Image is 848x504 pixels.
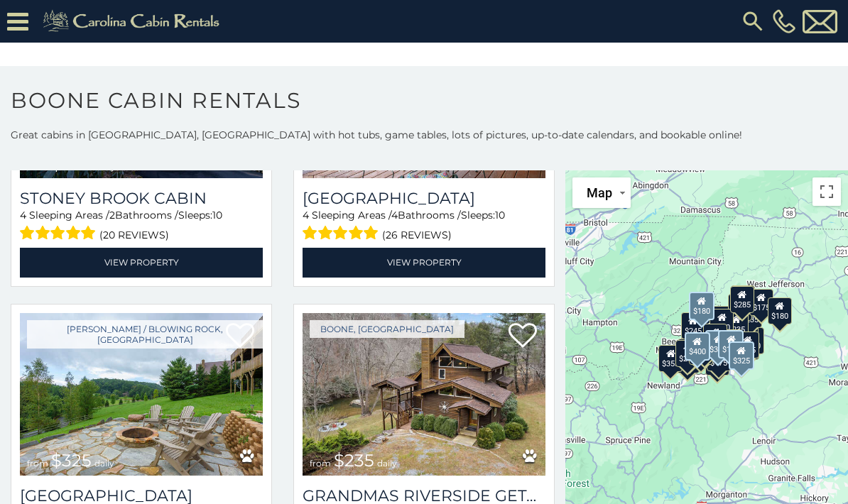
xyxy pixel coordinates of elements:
[718,330,744,358] div: $185
[572,177,631,208] button: Change map style
[709,306,733,333] div: $260
[51,450,92,471] span: $325
[769,9,799,33] a: [PHONE_NUMBER]
[377,161,397,172] span: daily
[729,341,754,370] div: $325
[303,248,545,277] a: View Property
[730,286,754,313] div: $285
[495,209,505,221] span: 10
[303,189,545,208] h3: Sleepy Valley Hideaway
[27,320,263,349] a: [PERSON_NAME] / Blowing Rock, [GEOGRAPHIC_DATA]
[27,458,48,469] span: from
[27,161,48,172] span: from
[20,189,263,208] a: Stoney Brook Cabin
[303,313,545,476] a: Grandmas Riverside Getaway from $235 daily
[703,324,727,351] div: $180
[658,345,683,372] div: $355
[310,320,464,338] a: Boone, [GEOGRAPHIC_DATA]
[303,208,545,244] div: Sleeping Areas / Bathrooms / Sleeps:
[710,309,734,336] div: $230
[310,458,331,469] span: from
[303,189,545,208] a: [GEOGRAPHIC_DATA]
[20,313,263,476] img: Blackberry Lodge
[94,458,114,469] span: daily
[36,7,232,35] img: Khaki-logo.png
[675,340,700,367] div: $270
[20,208,263,244] div: Sleeping Areas / Bathrooms / Sleeps:
[303,313,545,476] img: Grandmas Riverside Getaway
[99,226,169,244] span: (20 reviews)
[212,209,222,221] span: 10
[812,177,841,206] button: Toggle fullscreen view
[334,450,374,471] span: $235
[20,248,263,277] a: View Property
[20,313,263,476] a: Blackberry Lodge from $325 daily
[719,329,743,356] div: $150
[689,292,714,320] div: $180
[509,322,537,351] a: Add to favorites
[685,332,710,361] div: $400
[587,185,612,200] span: Map
[377,458,397,469] span: daily
[740,9,766,34] img: search-regular.svg
[391,209,398,221] span: 4
[310,161,331,172] span: from
[681,312,705,339] div: $245
[109,209,115,221] span: 2
[382,226,452,244] span: (26 reviews)
[735,332,759,358] div: $115
[303,209,309,221] span: 4
[96,161,116,172] span: daily
[768,297,792,324] div: $180
[728,294,752,321] div: $125
[20,209,26,221] span: 4
[724,311,749,338] div: $235
[749,289,773,316] div: $175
